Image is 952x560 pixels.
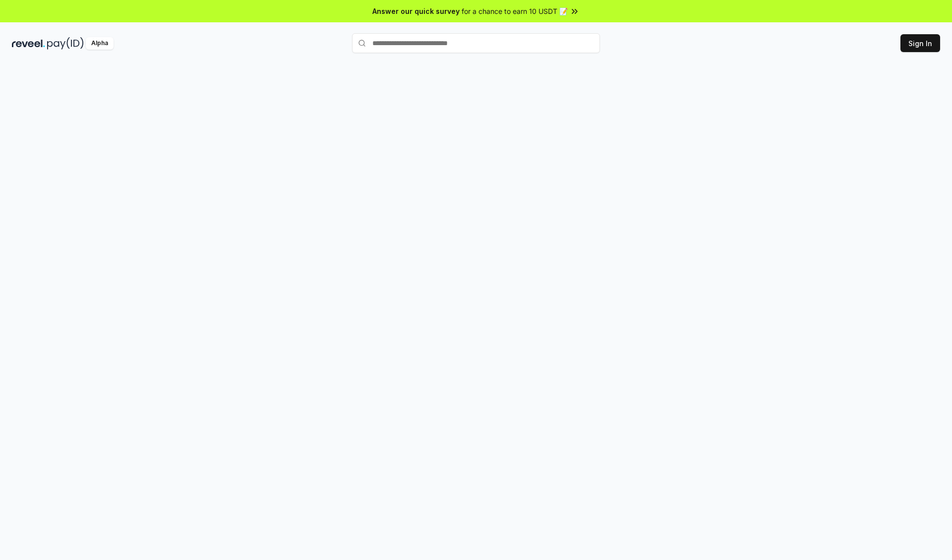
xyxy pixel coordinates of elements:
img: reveel_dark [12,37,45,50]
span: Answer our quick survey [372,6,460,16]
span: for a chance to earn 10 USDT 📝 [462,6,568,16]
img: pay_id [47,37,84,50]
button: Sign In [900,34,940,52]
div: Alpha [86,37,114,50]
